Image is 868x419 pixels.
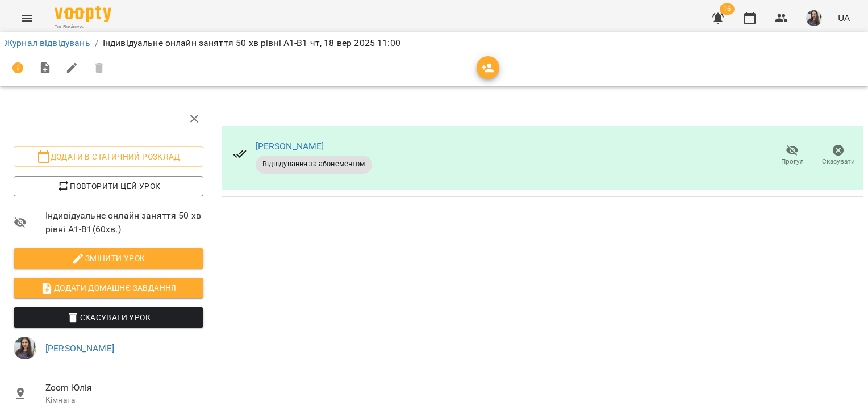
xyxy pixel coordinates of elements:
button: Додати в статичний розклад [14,146,203,167]
p: Індивідуальне онлайн заняття 50 хв рівні А1-В1 чт, 18 вер 2025 11:00 [103,36,400,50]
button: Скасувати [815,140,861,171]
img: ca1374486191da6fb8238bd749558ac4.jpeg [14,337,36,359]
span: Повторити цей урок [23,179,194,193]
button: Змінити урок [14,248,203,269]
button: UA [833,7,854,28]
span: Відвідування за абонементом [256,159,372,169]
span: For Business [55,23,111,31]
button: Скасувати Урок [14,307,203,328]
span: Додати домашнє завдання [23,281,194,295]
span: Індивідуальне онлайн заняття 50 хв рівні А1-В1 ( 60 хв. ) [45,209,203,236]
p: Кімната [45,395,203,406]
span: Скасувати Урок [23,311,194,324]
button: Додати домашнє завдання [14,278,203,298]
a: [PERSON_NAME] [256,141,324,152]
button: Menu [14,5,41,32]
span: Скасувати [822,157,855,166]
span: Прогул [781,157,804,166]
button: Прогул [769,140,815,171]
li: / [95,36,98,50]
span: UA [838,12,850,24]
img: Voopty Logo [55,6,111,22]
span: Додати в статичний розклад [23,150,194,164]
img: ca1374486191da6fb8238bd749558ac4.jpeg [806,10,822,26]
span: Zoom Юлія [45,381,203,395]
nav: breadcrumb [5,36,863,50]
span: Змінити урок [23,252,194,265]
a: Журнал відвідувань [5,37,90,48]
a: [PERSON_NAME] [45,343,114,354]
span: 16 [720,3,735,15]
button: Повторити цей урок [14,176,203,196]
